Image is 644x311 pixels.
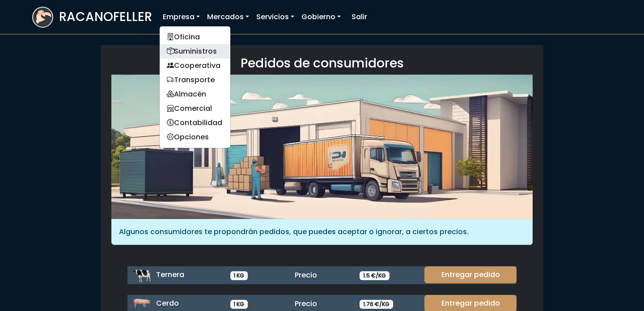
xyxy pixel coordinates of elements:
[156,269,184,280] span: Ternera
[160,116,230,130] a: Contabilidad
[160,87,230,101] a: Almacén
[156,298,179,308] span: Cerdo
[33,8,52,25] img: logoracarojo.png
[424,266,517,283] a: Entregar pedido
[32,4,152,30] a: RACANOFELLER
[230,300,248,309] span: 1 KG
[160,130,230,144] a: Opciones
[133,266,151,284] img: ternera.png
[111,56,533,71] h3: Pedidos de consumidores
[160,101,230,116] a: Comercial
[360,300,393,309] span: 1.76 €/KG
[203,8,253,26] a: Mercados
[111,75,533,219] img: orders.jpg
[159,8,203,26] a: Empresa
[360,271,390,280] span: 1.5 €/KG
[160,30,230,44] a: Oficina
[289,270,354,281] div: Precio
[289,298,354,309] div: Precio
[160,44,230,59] a: Suministros
[111,219,533,245] div: Algunos consumidores te propondrán pedidos, que puedes aceptar o ignorar, a ciertos precios.
[253,8,298,26] a: Servicios
[160,73,230,87] a: Transporte
[59,9,152,25] h3: RACANOFELLER
[348,8,371,26] a: Salir
[230,271,248,280] span: 1 KG
[298,8,344,26] a: Gobierno
[160,59,230,73] a: Cooperativa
